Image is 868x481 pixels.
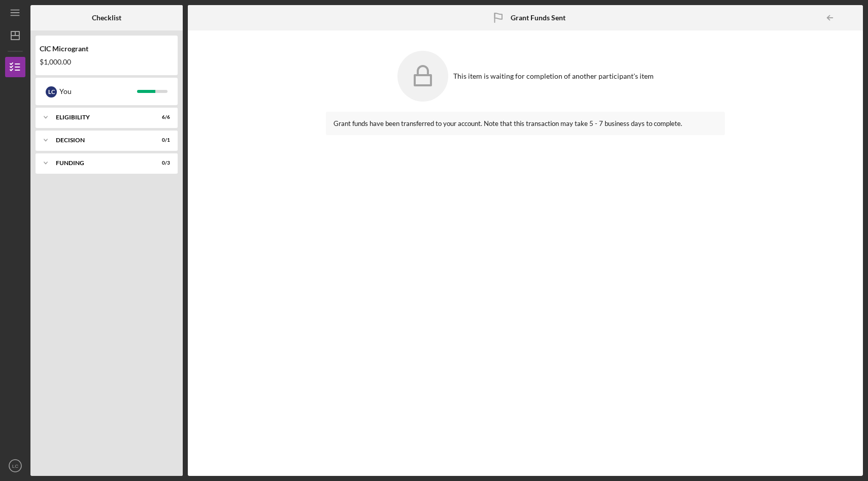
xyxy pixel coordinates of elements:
[46,86,57,98] div: L C
[5,456,25,476] button: LC
[92,14,121,22] b: Checklist
[152,160,170,166] div: 0 / 3
[333,119,682,127] span: Grant funds have been transferred to your account. Note that this transaction may take 5 - 7 busi...
[152,114,170,120] div: 6 / 6
[56,114,145,120] div: ELIGIBILITY
[56,137,145,143] div: Decision
[56,160,145,166] div: FUNDING
[40,58,174,66] div: $1,000.00
[453,72,654,80] div: This item is waiting for completion of another participant's item
[12,463,18,469] text: LC
[152,137,170,143] div: 0 / 1
[511,14,565,22] b: Grant Funds Sent
[59,83,137,100] div: You
[40,45,174,53] div: CIC Microgrant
